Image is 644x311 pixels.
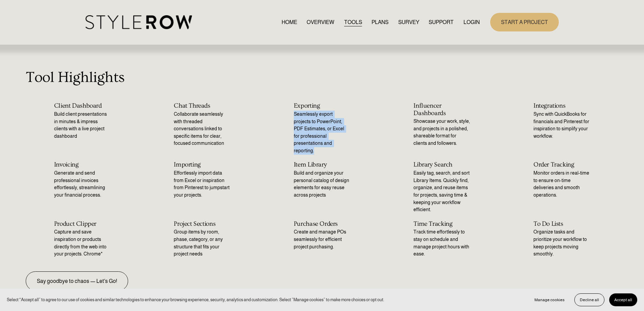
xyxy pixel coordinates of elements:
[174,161,230,168] h2: Importing
[614,297,632,302] span: Accept all
[294,170,350,199] p: Build and organize your personal catalog of design elements for easy reuse across projects
[429,18,454,26] span: SUPPORT
[54,102,111,109] h2: Client Dashboard
[398,18,419,27] a: SURVEY
[609,293,637,306] button: Accept all
[413,170,470,214] p: Easily tag, search, and sort Library Items. Quickly find, organize, and reuse items for projects,...
[413,102,470,117] h2: Influencer Dashboards
[54,161,111,168] h2: Invoicing
[533,111,590,140] p: Sync with QuickBooks for financials and Pinterest for inspiration to simplify your workflow.
[413,228,470,258] p: Track time effortlessly to stay on schedule and manage project hours with ease.
[54,170,111,199] p: Generate and send professional invoices effortlessly, streamlining your financial process.
[54,228,111,258] p: Capture and save inspiration or products directly from the web into your projects. Chrome*
[174,228,230,258] p: Group items by room, phase, category, or any structure that fits your project needs
[413,220,470,227] h2: Time Tracking
[413,161,470,168] h2: Library Search
[294,102,350,109] h2: Exporting
[307,18,334,27] a: OVERVIEW
[26,66,618,89] p: Tool Highlights
[429,18,454,27] a: folder dropdown
[490,13,559,31] a: START A PROJECT
[533,170,590,199] p: Monitor orders in real-time to ensure on-time deliveries and smooth operations.
[174,170,230,199] p: Effortlessly import data from Excel or inspiration from Pinterest to jumpstart your projects.
[26,271,128,291] a: Say goodbye to chaos — Let's Go!
[533,220,590,227] h2: To Do Lists
[294,161,350,168] h2: Item Library
[372,18,388,27] a: PLANS
[282,18,297,27] a: HOME
[580,297,599,302] span: Decline all
[7,296,384,303] p: Select “Accept all” to agree to our use of cookies and similar technologies to enhance your brows...
[54,220,111,227] h2: Product Clipper
[533,102,590,109] h2: Integrations
[294,111,350,155] p: Seamlessly export projects to PowerPoint, PDF Estimates, or Excel for professional presentations ...
[344,18,362,27] a: TOOLS
[533,228,590,258] p: Organize tasks and prioritize your workflow to keep projects moving smoothly.
[463,18,480,27] a: LOGIN
[86,15,192,29] img: StyleRow
[529,293,570,306] button: Manage cookies
[574,293,604,306] button: Decline all
[533,161,590,168] h2: Order Tracking
[174,111,230,147] p: Collaborate seamlessly with threaded conversations linked to specific items for clear, focused co...
[174,102,230,109] h2: Chat Threads
[294,228,350,250] p: Create and manage POs seamlessly for efficient project purchasing.
[294,220,350,227] h2: Purchase Orders
[54,111,111,140] p: Build client presentations in minutes & impress clients with a live project dashboard
[174,220,230,227] h2: Project Sections
[413,118,470,147] p: Showcase your work, style, and projects in a polished, shareable format for clients and followers.
[534,297,565,302] span: Manage cookies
